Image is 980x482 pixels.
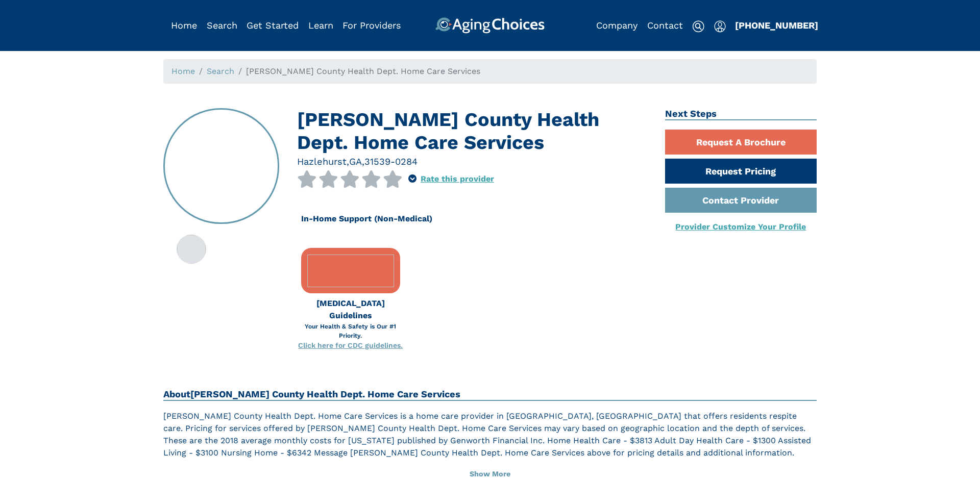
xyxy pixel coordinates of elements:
div: Your Health & Safety is Our #1 Priority. [297,322,404,340]
a: Get Started [247,20,299,31]
a: Home [171,20,197,31]
img: user-icon.svg [714,20,726,33]
div: In-Home Support (Non-Medical) [301,213,432,225]
p: [PERSON_NAME] County Health Dept. Home Care Services is a home care provider in [GEOGRAPHIC_DATA]... [163,410,817,459]
span: [PERSON_NAME] County Health Dept. Home Care Services [246,66,480,76]
a: [PHONE_NUMBER] [735,20,818,31]
a: Provider Customize Your Profile [675,222,806,232]
div: 31539-0284 [364,155,418,168]
span: , [362,156,364,167]
h2: Next Steps [665,108,817,120]
img: AgingChoices [435,17,545,34]
a: Contact [647,20,683,31]
a: Search [207,20,237,31]
a: Home [171,66,195,76]
img: search-icon.svg [692,20,704,33]
a: Learn [308,20,333,31]
img: Jeff Davis County Health Dept. Home Care Services [177,235,206,264]
span: , [347,156,349,167]
span: GA [349,156,362,167]
div: Popover trigger [714,17,726,34]
h1: [PERSON_NAME] County Health Dept. Home Care Services [297,108,650,155]
nav: breadcrumb [163,59,817,84]
a: Company [596,20,638,31]
div: Popover trigger [207,17,237,34]
h2: About [PERSON_NAME] County Health Dept. Home Care Services [163,389,817,401]
span: Hazlehurst [297,156,347,167]
a: Contact Provider [665,188,817,213]
div: Click here for CDC guidelines. [297,340,404,351]
div: Popover trigger [408,170,416,188]
a: Rate this provider [421,174,494,184]
a: Search [207,66,234,76]
a: Request A Brochure [665,130,817,155]
div: [MEDICAL_DATA] Guidelines [297,297,404,322]
a: Request Pricing [665,159,817,184]
a: For Providers [342,20,401,31]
